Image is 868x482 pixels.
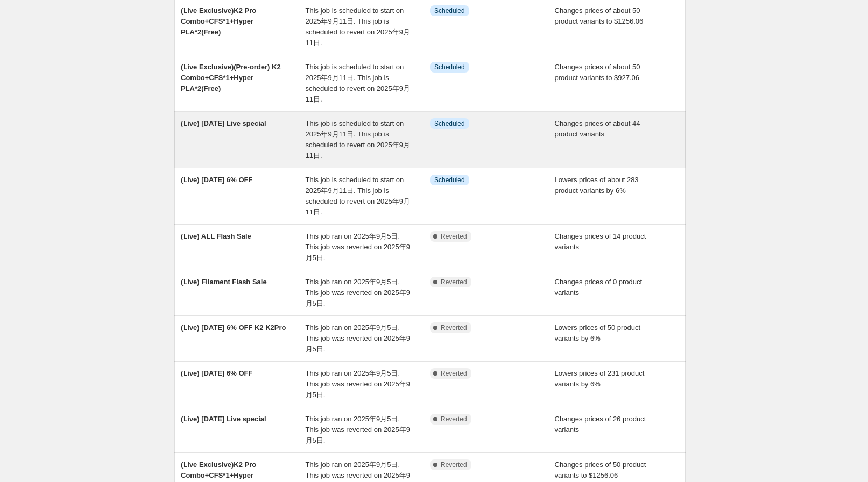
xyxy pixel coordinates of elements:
[306,63,410,103] span: This job is scheduled to start on 2025年9月11日. This job is scheduled to revert on 2025年9月11日.
[306,415,410,444] span: This job ran on 2025年9月5日. This job was reverted on 2025年9月5日.
[306,369,410,399] span: This job ran on 2025年9月5日. This job was reverted on 2025年9月5日.
[306,176,410,216] span: This job is scheduled to start on 2025年9月11日. This job is scheduled to revert on 2025年9月11日.
[441,369,467,378] span: Reverted
[434,6,465,15] span: Scheduled
[434,119,465,128] span: Scheduled
[306,323,410,353] span: This job ran on 2025年9月5日. This job was reverted on 2025年9月5日.
[441,278,467,286] span: Reverted
[441,461,467,469] span: Reverted
[441,415,467,423] span: Reverted
[181,415,266,423] span: (Live) [DATE] Live special
[434,176,465,184] span: Scheduled
[555,176,639,195] span: Lowers prices of about 283 product variants by 6%
[306,232,410,262] span: This job ran on 2025年9月5日. This job was reverted on 2025年9月5日.
[181,323,286,332] span: (Live) [DATE] 6% OFF K2 K2Pro
[555,461,646,479] span: Changes prices of 50 product variants to $1256.06
[441,232,467,241] span: Reverted
[306,278,410,307] span: This job ran on 2025年9月5日. This job was reverted on 2025年9月5日.
[555,119,640,138] span: Changes prices of about 44 product variants
[555,6,644,25] span: Changes prices of about 50 product variants to $1256.06
[306,119,410,160] span: This job is scheduled to start on 2025年9月11日. This job is scheduled to revert on 2025年9月11日.
[555,323,641,342] span: Lowers prices of 50 product variants by 6%
[555,369,645,388] span: Lowers prices of 231 product variants by 6%
[181,6,256,36] span: (Live Exclusive)K2 Pro Combo+CFS*1+Hyper PLA*2(Free)
[434,63,465,71] span: Scheduled
[555,232,646,251] span: Changes prices of 14 product variants
[181,176,252,184] span: (Live) [DATE] 6% OFF
[181,232,251,240] span: (Live) ALL Flash Sale
[181,119,266,127] span: (Live) [DATE] Live special
[555,63,640,82] span: Changes prices of about 50 product variants to $927.06
[181,369,252,377] span: (Live) [DATE] 6% OFF
[555,415,646,434] span: Changes prices of 26 product variants
[181,278,267,286] span: (Live) Filament Flash Sale
[181,63,281,92] span: (Live Exclusive)(Pre-order) K2 Combo+CFS*1+Hyper PLA*2(Free)
[306,6,410,47] span: This job is scheduled to start on 2025年9月11日. This job is scheduled to revert on 2025年9月11日.
[441,323,467,332] span: Reverted
[555,278,643,297] span: Changes prices of 0 product variants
